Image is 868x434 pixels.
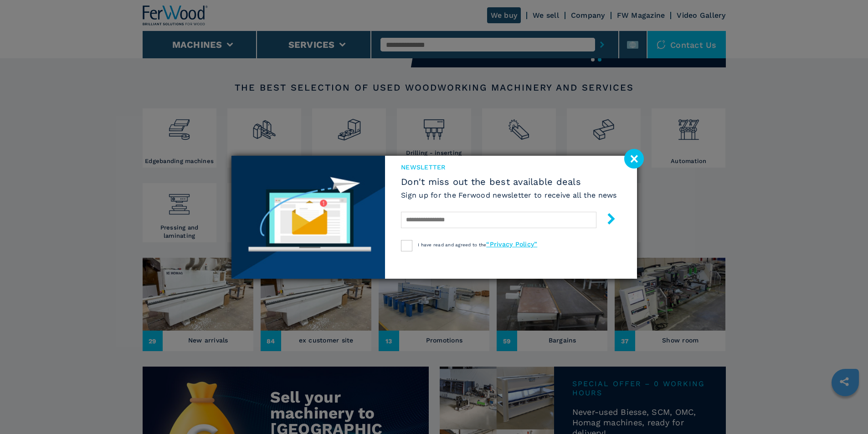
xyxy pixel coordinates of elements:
[486,240,537,248] a: “Privacy Policy”
[401,176,617,187] span: Don't miss out the best available deals
[231,156,385,279] img: Newsletter image
[401,163,617,172] span: newsletter
[401,190,617,200] h6: Sign up for the Ferwood newsletter to receive all the news
[596,209,617,231] button: submit-button
[418,242,537,247] span: I have read and agreed to the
